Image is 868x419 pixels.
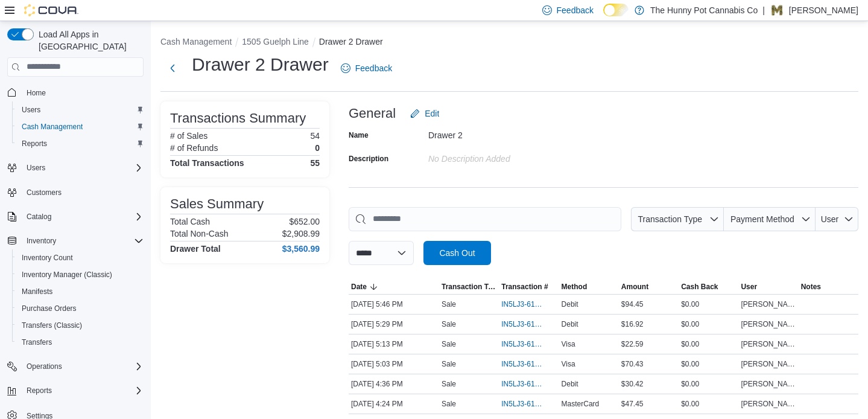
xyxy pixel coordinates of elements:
[12,283,148,300] button: Manifests
[12,300,148,317] button: Purchase Orders
[2,358,148,375] button: Operations
[349,207,621,231] input: This is a search bar. As you type, the results lower in the page will automatically filter.
[170,158,244,168] h4: Total Transactions
[562,399,600,409] span: MasterCard
[2,232,148,249] button: Inventory
[22,304,77,313] span: Purchase Orders
[730,214,794,224] span: Payment Method
[17,318,144,333] span: Transfers (Classic)
[562,359,575,369] span: Visa
[741,339,796,349] span: [PERSON_NAME]
[425,107,439,120] span: Edit
[17,318,87,333] a: Transfers (Classic)
[501,339,544,349] span: IN5LJ3-6157289
[27,188,62,197] span: Customers
[27,88,46,98] span: Home
[501,397,556,411] button: IN5LJ3-6156897
[442,399,456,409] p: Sale
[282,244,320,254] h4: $3,560.99
[501,357,556,371] button: IN5LJ3-6157206
[170,197,264,211] h3: Sales Summary
[619,280,679,294] button: Amount
[638,214,702,224] span: Transaction Type
[741,379,796,389] span: [PERSON_NAME]
[17,284,144,299] span: Manifests
[442,379,456,389] p: Sale
[315,143,320,153] p: 0
[160,56,185,80] button: Next
[336,56,397,80] a: Feedback
[650,3,758,18] p: The Hunny Pot Cannabis Co
[562,339,575,349] span: Visa
[562,282,588,292] span: Method
[501,379,544,389] span: IN5LJ3-6156989
[762,3,765,18] p: |
[679,337,738,351] div: $0.00
[562,319,578,329] span: Debit
[310,158,320,168] h4: 55
[631,207,724,231] button: Transaction Type
[621,282,648,292] span: Amount
[501,377,556,391] button: IN5LJ3-6156989
[621,379,644,389] span: $30.42
[27,163,45,173] span: Users
[439,280,499,294] button: Transaction Type
[170,229,229,238] h6: Total Non-Cash
[2,208,148,225] button: Catalog
[724,207,816,231] button: Payment Method
[679,357,738,371] div: $0.00
[789,3,858,18] p: [PERSON_NAME]
[170,131,207,141] h6: # of Sales
[679,297,738,312] div: $0.00
[22,287,52,296] span: Manifests
[22,185,66,200] a: Customers
[22,86,51,100] a: Home
[349,317,439,331] div: [DATE] 5:29 PM
[22,139,47,149] span: Reports
[2,382,148,399] button: Reports
[17,251,144,265] span: Inventory Count
[439,247,475,259] span: Cash Out
[22,383,57,398] button: Reports
[22,321,82,330] span: Transfers (Classic)
[501,319,544,329] span: IN5LJ3-6157408
[562,299,578,309] span: Debit
[17,301,144,316] span: Purchase Orders
[621,319,644,329] span: $16.92
[501,359,544,369] span: IN5LJ3-6157206
[12,334,148,351] button: Transfers
[603,4,629,16] input: Dark Mode
[349,154,388,164] label: Description
[679,317,738,331] div: $0.00
[816,207,858,231] button: User
[770,3,784,18] div: Mike Calouro
[405,101,444,126] button: Edit
[741,299,796,309] span: [PERSON_NAME]
[22,122,83,132] span: Cash Management
[679,397,738,411] div: $0.00
[192,53,329,77] h1: Drawer 2 Drawer
[17,284,57,299] a: Manifests
[738,280,798,294] button: User
[22,85,144,100] span: Home
[17,251,78,265] a: Inventory Count
[821,214,839,224] span: User
[349,357,439,371] div: [DATE] 5:03 PM
[501,299,544,309] span: IN5LJ3-6157570
[349,377,439,391] div: [DATE] 4:36 PM
[22,359,144,374] span: Operations
[160,36,858,50] nav: An example of EuiBreadcrumbs
[17,267,117,282] a: Inventory Manager (Classic)
[319,37,383,46] button: Drawer 2 Drawer
[501,282,548,292] span: Transaction #
[442,339,456,349] p: Sale
[349,106,396,121] h3: General
[27,386,52,395] span: Reports
[22,337,52,347] span: Transfers
[351,282,367,292] span: Date
[12,135,148,152] button: Reports
[27,362,62,371] span: Operations
[17,335,57,350] a: Transfers
[621,399,644,409] span: $47.45
[289,217,320,226] p: $652.00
